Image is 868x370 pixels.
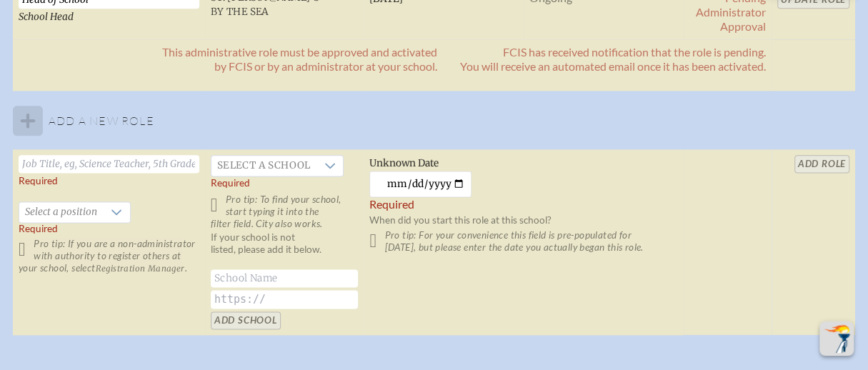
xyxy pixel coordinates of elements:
[819,321,854,356] button: Scroll Top
[369,197,414,211] label: Required
[822,324,851,353] img: To the top
[19,223,58,234] span: Required
[211,269,359,287] input: School Name
[369,157,439,169] span: Unknown Date
[369,214,678,226] p: When did you start this role at this school?
[211,177,250,189] label: Required
[162,45,437,74] p: This administrative role must be approved and activated by FCIS or by an administrator at your sc...
[696,5,766,33] span: administrator approval
[19,155,199,173] input: Job Title, eg, Science Teacher, 5th Grade
[369,229,678,254] p: Pro tip: For your convenience this field is pre-populated for [DATE], but please enter the date y...
[211,231,359,268] label: If your school is not listed, please add it below.
[211,290,359,309] input: https://
[19,202,103,222] span: Select a position
[460,45,766,74] p: FCIS has received notification that the role is pending. You will receive an automated email once...
[19,238,199,274] p: Pro tip: If you are a non-administrator with authority to register others at your school, select .
[19,175,58,187] label: Required
[211,156,316,176] span: Select a school
[19,11,74,23] span: School Head
[211,194,359,230] p: Pro tip: To find your school, start typing it into the filter field. City also works.
[96,264,185,274] span: Registration Manager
